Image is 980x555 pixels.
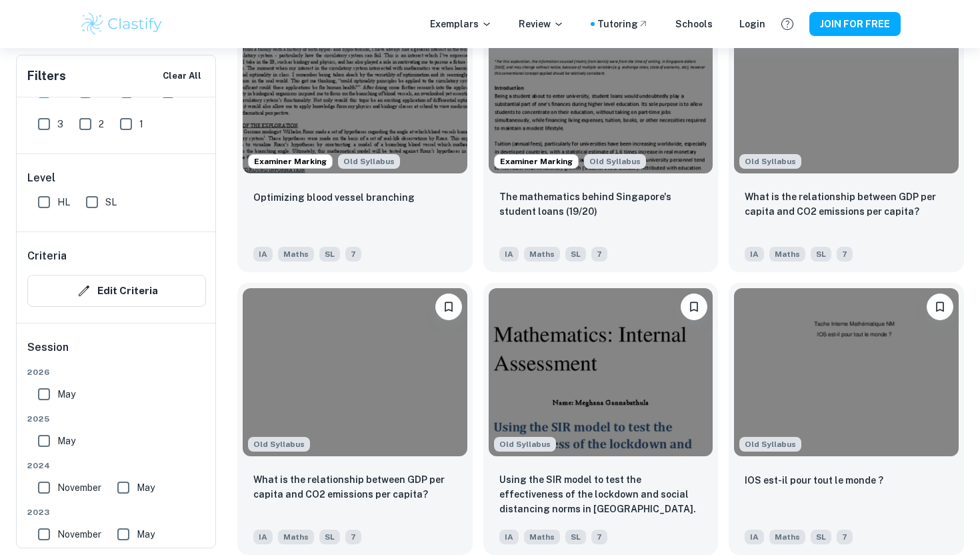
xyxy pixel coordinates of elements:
[809,12,901,36] button: JOIN FOR FREE
[739,437,801,452] span: Old Syllabus
[105,195,117,209] span: SL
[565,530,586,544] span: SL
[734,5,959,173] img: Maths IA example thumbnail: What is the relationship between GDP per
[243,5,467,173] img: Maths IA example thumbnail: Optimizing blood vessel branching
[597,17,649,31] a: Tutoring
[811,247,831,261] span: SL
[494,437,556,452] div: Although this IA is written for the old math syllabus (last exam in November 2020), the current I...
[319,247,340,261] span: SL
[495,155,578,167] span: Examiner Marking
[57,480,101,495] span: November
[734,288,959,456] img: Maths IA example thumbnail: IOS est-il pour tout le monde ?
[499,247,519,261] span: IA
[776,13,799,35] button: Help and Feedback
[591,530,607,544] span: 7
[253,472,457,502] p: What is the relationship between GDP per capita and CO2 emissions per capita?
[248,437,310,452] span: Old Syllabus
[253,190,415,205] p: Optimizing blood vessel branching
[159,66,205,86] button: Clear All
[837,530,853,544] span: 7
[681,294,707,320] button: Please log in to bookmark exemplars
[345,530,361,544] span: 7
[745,473,883,488] p: IOS est-il pour tout le monde ?
[837,247,853,261] span: 7
[278,530,314,544] span: Maths
[499,472,703,516] p: Using the SIR model to test the effectiveness of the lockdown and social distancing norms in Tami...
[499,530,519,544] span: IA
[79,11,164,37] img: Clastify logo
[739,154,801,169] span: Old Syllabus
[27,366,206,378] span: 2026
[27,413,206,425] span: 2025
[237,283,473,555] a: Although this IA is written for the old math syllabus (last exam in November 2020), the current I...
[137,480,155,495] span: May
[57,387,75,402] span: May
[927,294,953,320] button: Please log in to bookmark exemplars
[745,189,948,219] p: What is the relationship between GDP per capita and CO2 emissions per capita?
[338,154,400,169] span: Old Syllabus
[591,247,607,261] span: 7
[248,437,310,452] div: Although this IA is written for the old math syllabus (last exam in November 2020), the current I...
[243,288,467,456] img: Maths IA example thumbnail: What is the relationship between GDP per
[729,283,964,555] a: Although this IA is written for the old math syllabus (last exam in November 2020), the current I...
[565,247,586,261] span: SL
[57,195,70,209] span: HL
[57,527,101,542] span: November
[27,248,67,264] h6: Criteria
[99,117,104,131] span: 2
[253,530,273,544] span: IA
[345,247,361,261] span: 7
[739,437,801,452] div: Although this IA is written for the old math syllabus (last exam in November 2020), the current I...
[584,154,646,169] span: Old Syllabus
[278,247,314,261] span: Maths
[435,294,462,320] button: Please log in to bookmark exemplars
[27,170,206,186] h6: Level
[27,460,206,472] span: 2024
[27,340,206,366] h6: Session
[27,506,206,518] span: 2023
[338,154,400,169] div: Although this IA is written for the old math syllabus (last exam in November 2020), the current I...
[524,247,560,261] span: Maths
[519,17,564,31] p: Review
[811,530,831,544] span: SL
[739,17,765,31] a: Login
[57,434,75,448] span: May
[319,530,340,544] span: SL
[483,283,719,555] a: Although this IA is written for the old math syllabus (last exam in November 2020), the current I...
[494,437,556,452] span: Old Syllabus
[430,17,492,31] p: Exemplars
[524,530,560,544] span: Maths
[745,247,764,261] span: IA
[249,155,332,167] span: Examiner Marking
[739,154,801,169] div: Although this IA is written for the old math syllabus (last exam in November 2020), the current I...
[745,530,764,544] span: IA
[675,17,713,31] a: Schools
[584,154,646,169] div: Although this IA is written for the old math syllabus (last exam in November 2020), the current I...
[489,5,713,173] img: Maths IA example thumbnail: The mathematics behind Singapore's stude
[137,527,155,542] span: May
[769,530,805,544] span: Maths
[57,117,63,131] span: 3
[499,189,703,219] p: The mathematics behind Singapore's student loans (19/20)
[253,247,273,261] span: IA
[769,247,805,261] span: Maths
[27,275,206,307] button: Edit Criteria
[489,288,713,456] img: Maths IA example thumbnail: Using the SIR model to test the effectiv
[27,67,66,85] h6: Filters
[139,117,143,131] span: 1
